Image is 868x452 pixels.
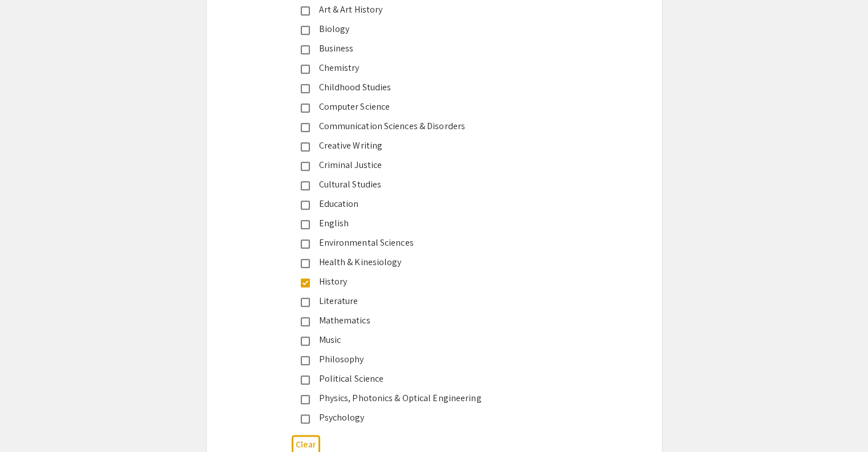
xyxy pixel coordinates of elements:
[310,411,550,425] div: Psychology
[310,333,550,347] div: Music
[310,42,550,55] div: Business
[310,3,550,17] div: Art & Art History
[310,294,550,308] div: Literature
[310,391,550,405] div: Physics, Photonics & Optical Engineering
[310,139,550,153] div: Creative Writing
[310,81,550,94] div: Childhood Studies
[310,119,550,133] div: Communication Sciences & Disorders
[310,275,550,289] div: History
[310,158,550,172] div: Criminal Justice
[310,372,550,386] div: Political Science
[310,314,550,327] div: Mathematics
[310,197,550,211] div: Education
[310,353,550,366] div: Philosophy
[310,217,550,230] div: English
[310,236,550,250] div: Environmental Sciences
[310,100,550,114] div: Computer Science
[310,178,550,191] div: Cultural Studies
[310,255,550,269] div: Health & Kinesiology
[310,22,550,36] div: Biology
[9,401,49,443] iframe: Chat
[310,61,550,75] div: Chemistry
